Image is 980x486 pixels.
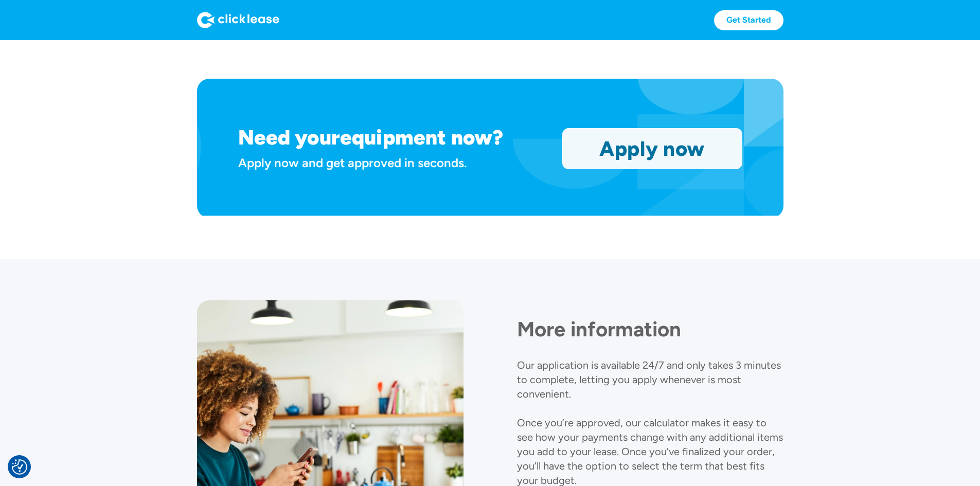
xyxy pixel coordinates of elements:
[238,154,550,172] div: Apply now and get approved in seconds.
[238,125,340,150] h1: Need your
[714,10,783,30] a: Get Started
[12,459,27,475] button: Consent Preferences
[517,317,783,341] h1: More information
[12,459,27,475] img: Revisit consent button
[340,125,503,150] h1: equipment now?
[197,12,279,28] img: Logo
[563,129,742,169] a: Apply now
